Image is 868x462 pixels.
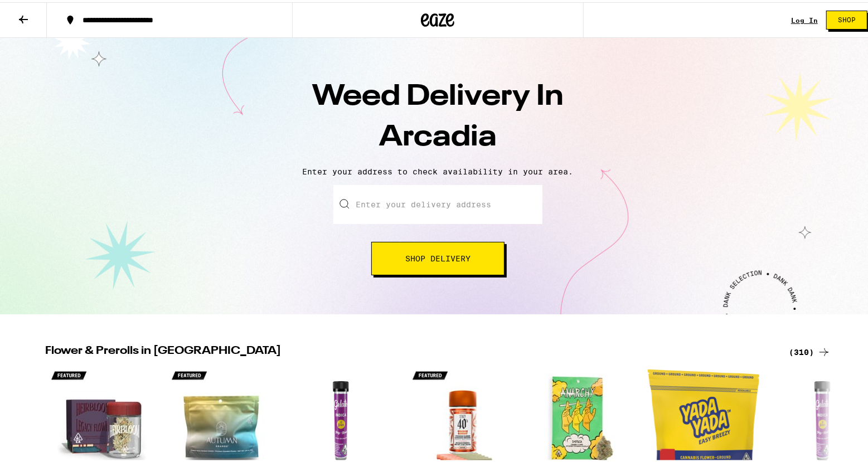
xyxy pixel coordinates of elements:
span: Arcadia [379,121,497,150]
p: Enter your address to check availability in your area. [11,165,865,174]
h2: Flower & Prerolls in [GEOGRAPHIC_DATA] [46,343,776,357]
span: Shop Delivery [405,252,471,260]
input: Enter your delivery address [333,183,542,222]
button: Shop Delivery [371,240,505,273]
a: (310) [789,343,831,357]
span: Shop [838,14,856,21]
button: Shop [826,8,867,27]
h1: Weed Delivery In [243,75,633,156]
a: Log In [791,14,818,22]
